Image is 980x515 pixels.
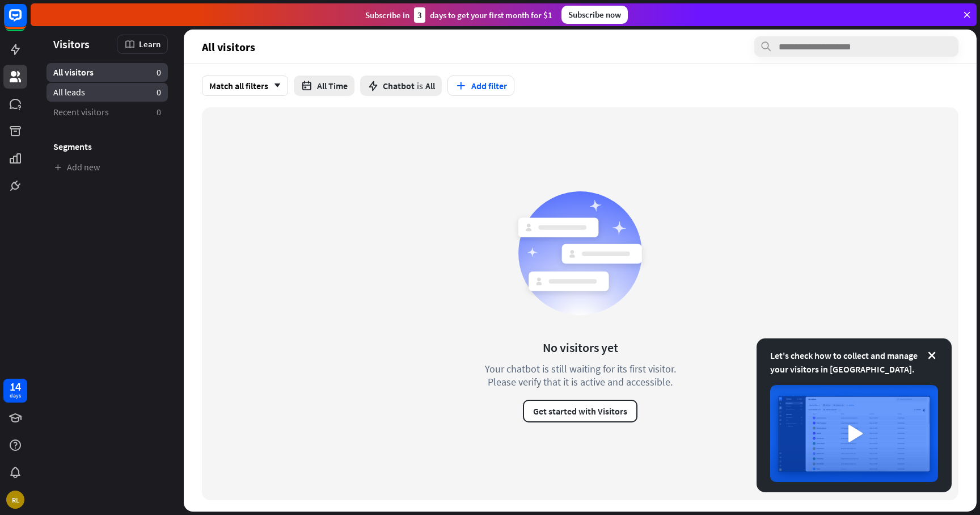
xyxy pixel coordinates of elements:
[294,76,354,96] button: All Time
[9,5,43,39] button: Open LiveChat chat widget
[3,379,27,403] a: 14 days
[414,7,425,23] div: 3
[202,76,288,96] div: Match all filters
[47,103,168,122] a: Recent visitors 0
[10,392,21,400] div: days
[447,76,514,96] button: Add filter
[47,158,168,177] a: Add new
[268,82,281,89] i: arrow_down
[425,80,435,91] span: All
[157,66,161,78] aside: 0
[47,83,168,102] a: All leads 0
[770,385,938,482] img: image
[53,106,109,118] span: Recent visitors
[383,80,415,91] span: Chatbot
[561,6,628,24] div: Subscribe now
[53,66,94,78] span: All visitors
[6,491,24,509] div: RL
[53,86,85,98] span: All leads
[157,106,161,118] aside: 0
[139,39,160,49] span: Learn
[365,7,552,23] div: Subscribe in days to get your first month for $1
[10,382,21,392] div: 14
[157,86,161,98] aside: 0
[47,141,168,152] h3: Segments
[53,37,90,51] span: Visitors
[523,400,637,422] button: Get started with Visitors
[417,80,423,91] span: is
[464,362,696,388] div: Your chatbot is still waiting for its first visitor. Please verify that it is active and accessible.
[770,349,938,376] div: Let's check how to collect and manage your visitors in [GEOGRAPHIC_DATA].
[202,40,255,53] span: All visitors
[543,340,618,355] div: No visitors yet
